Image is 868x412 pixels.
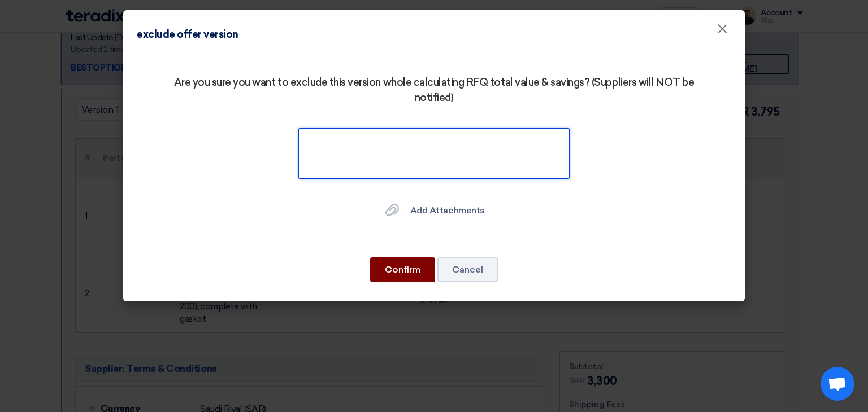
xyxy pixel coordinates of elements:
[717,20,728,43] span: ×
[821,367,854,401] div: Open chat
[437,257,498,282] button: Cancel
[410,205,485,216] span: Add Attachments
[137,27,238,42] h4: exclude offer version
[155,75,713,106] div: Are you sure you want to exclude this version whole calculating RFQ total value & savings? (Suppl...
[708,18,737,41] button: Close
[370,257,435,282] button: Confirm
